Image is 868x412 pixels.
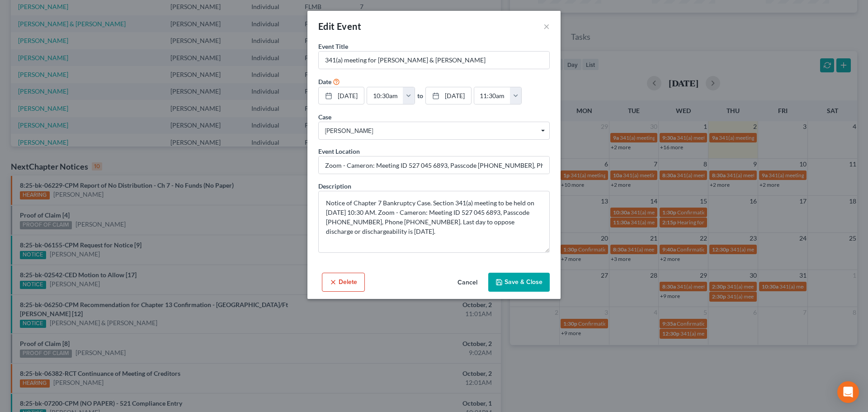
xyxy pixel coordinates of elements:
a: [DATE] [319,87,364,104]
span: Event Title [318,43,348,50]
input: Enter location... [319,156,549,174]
button: Save & Close [488,273,550,292]
button: × [543,21,550,32]
label: Case [318,112,331,122]
span: Edit Event [318,21,361,32]
label: to [417,91,423,100]
span: Select box activate [318,122,550,140]
input: Enter event name... [319,52,549,69]
a: [DATE] [426,87,471,104]
span: [PERSON_NAME] [325,126,543,136]
button: Delete [322,273,365,292]
label: Event Location [318,147,360,156]
div: Open Intercom Messenger [837,381,859,403]
label: Date [318,77,331,86]
input: -- : -- [474,87,510,104]
input: -- : -- [367,87,403,104]
button: Cancel [450,274,485,292]
label: Description [318,181,351,191]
